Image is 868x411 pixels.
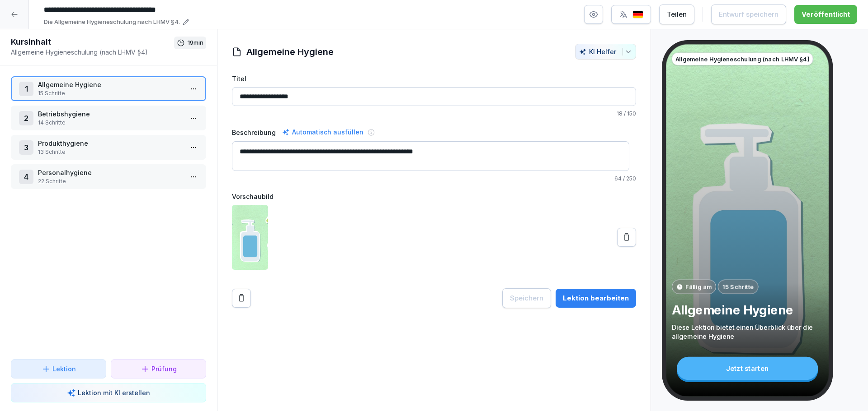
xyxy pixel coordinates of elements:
p: Lektion mit KI erstellen [78,388,150,397]
span: 64 [614,175,622,182]
div: Automatisch ausfüllen [280,127,365,138]
button: Lektion mit KI erstellen [11,383,206,402]
div: KI Helfer [579,48,632,55]
div: 3Produkthygiene13 Schritte [11,135,206,160]
p: / 250 [232,175,636,183]
img: de.svg [632,10,643,19]
div: 4 [19,170,33,184]
button: Prüfung [111,359,206,379]
h1: Kursinhalt [11,37,174,47]
p: Lektion [52,364,76,374]
div: Veröffentlicht [802,9,850,19]
p: Allgemeine Hygiene [672,302,823,318]
div: 1 [19,82,33,96]
p: / 150 [232,110,636,118]
p: Allgemeine Hygieneschulung (nach LHMV §4) [675,55,809,63]
div: 1Allgemeine Hygiene15 Schritte [11,76,206,101]
span: 18 [617,110,623,117]
p: 19 min [188,38,203,47]
p: Personalhygiene [38,168,183,177]
p: Fällig am [685,282,712,291]
div: Lektion bearbeiten [563,293,629,303]
p: Betriebshygiene [38,109,183,119]
p: 15 Schritte [38,89,183,97]
button: Remove [232,289,251,308]
button: Lektion bearbeiten [556,289,636,308]
p: Die Allgemeine Hygieneschulung nach LHMV §4. [44,18,180,27]
label: Vorschaubild [232,192,636,201]
button: KI Helfer [575,44,636,60]
div: 2 [19,111,33,125]
div: 4Personalhygiene22 Schritte [11,164,206,189]
div: Jetzt starten [677,357,818,380]
img: clpcfpzhi03iigt01270xxsfa.jpg [232,205,268,270]
label: Beschreibung [232,128,276,137]
p: 15 Schritte [722,282,754,291]
div: Speichern [510,293,543,303]
p: Allgemeine Hygieneschulung (nach LHMV §4) [11,47,174,57]
div: Entwurf speichern [719,9,778,19]
p: Produkthygiene [38,139,183,148]
div: 2Betriebshygiene14 Schritte [11,106,206,130]
p: Allgemeine Hygiene [38,80,183,89]
button: Lektion [11,359,106,379]
p: 13 Schritte [38,148,183,156]
div: 3 [19,140,33,155]
button: Speichern [502,288,551,308]
h1: Allgemeine Hygiene [246,45,334,59]
p: Diese Lektion bietet einen Überblick über die allgemeine Hygiene [672,323,823,341]
button: Veröffentlicht [794,5,857,24]
button: Entwurf speichern [711,5,786,24]
p: Prüfung [151,364,177,374]
p: 22 Schritte [38,177,183,185]
label: Titel [232,74,636,83]
p: 14 Schritte [38,119,183,127]
div: Teilen [667,9,687,19]
button: Teilen [659,5,694,24]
